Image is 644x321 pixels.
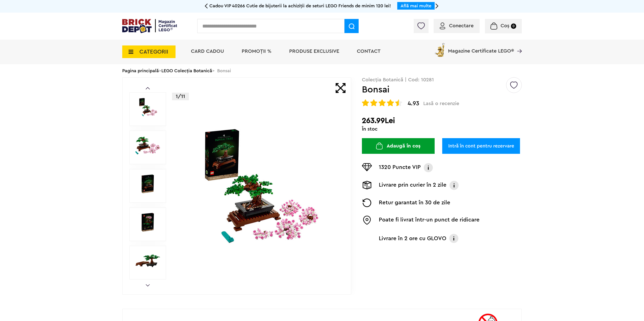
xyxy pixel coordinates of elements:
h2: 263.99Lei [362,116,522,125]
div: > > Bonsai [122,64,522,77]
img: Evaluare cu stele [387,99,394,106]
p: Livrare în 2 ore cu GLOVO [379,234,446,242]
p: Livrare prin curier în 2 zile [379,181,447,190]
img: Returnare [362,199,372,207]
span: Conectare [449,23,474,28]
span: Cadou VIP 40266 Cutie de bijuterii la achiziții de seturi LEGO Friends de minim 120 lei! [209,4,391,8]
span: 4.93 [408,101,419,107]
a: Next [146,284,150,286]
p: 1/11 [172,93,189,100]
p: Colecția Botanică | Cod: 10281 [362,77,522,82]
h1: Bonsai [362,85,505,94]
a: Intră în cont pentru rezervare [442,138,520,154]
img: Easybox [362,216,372,225]
img: Info VIP [423,163,433,172]
img: Info livrare prin curier [449,181,459,190]
img: Evaluare cu stele [379,99,386,106]
p: Retur garantat în 30 de zile [379,199,450,207]
span: CATEGORII [139,49,168,55]
a: PROMOȚII % [242,49,271,54]
button: Adaugă în coș [362,138,435,154]
span: Magazine Certificate LEGO® [448,42,514,54]
img: Evaluare cu stele [362,99,369,106]
img: Livrare Glovo [362,235,372,241]
img: Seturi Lego Bonsai [135,213,161,232]
img: Evaluare cu stele [370,99,377,106]
div: În stoc [362,127,522,132]
a: Conectare [440,23,474,28]
small: 0 [511,23,516,29]
a: Află mai multe [401,4,431,8]
img: Bonsai LEGO 10281 [135,175,161,193]
a: Contact [357,49,381,54]
img: Puncte VIP [362,163,372,171]
span: Coș [501,23,509,28]
a: Prev [146,87,150,89]
img: Evaluare cu stele [395,99,402,106]
a: Produse exclusive [289,49,339,54]
img: Livrare [362,181,372,189]
img: LEGO Colecția Botanică Bonsai [135,251,161,270]
a: LEGO Colecția Botanică [161,68,212,73]
img: Info livrare cu GLOVO [449,233,459,243]
img: Bonsai [135,136,161,155]
a: Card Cadou [191,49,224,54]
p: 1320 Puncte VIP [379,163,421,172]
a: Magazine Certificate LEGO® [514,42,522,47]
img: Bonsai [135,98,161,116]
img: Bonsai [177,127,340,245]
span: Lasă o recenzie [423,101,459,107]
a: Pagina principală [122,68,159,73]
p: Poate fi livrat într-un punct de ridicare [379,216,480,225]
